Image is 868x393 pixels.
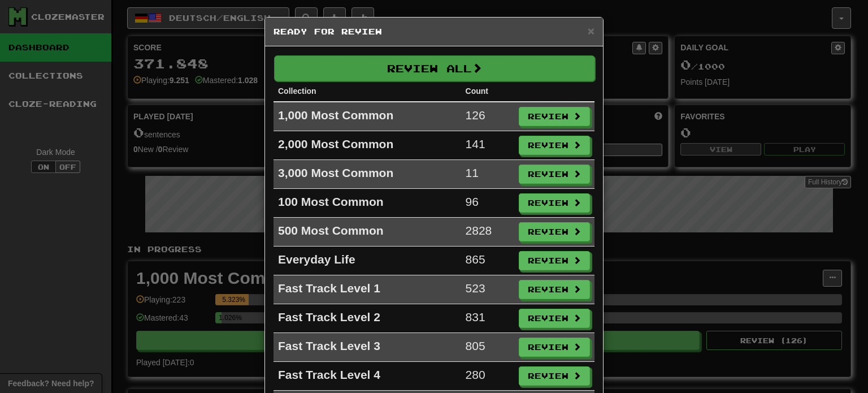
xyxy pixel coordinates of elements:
td: 280 [461,362,514,391]
button: Review [519,107,590,126]
button: Review All [274,55,595,81]
td: 500 Most Common [274,218,461,247]
td: 831 [461,304,514,333]
td: 11 [461,160,514,189]
td: 1,000 Most Common [274,102,461,131]
button: Review [519,222,590,241]
button: Review [519,309,590,328]
td: 865 [461,247,514,275]
td: 3,000 Most Common [274,160,461,189]
td: 805 [461,333,514,362]
th: Collection [274,81,461,102]
td: 2828 [461,218,514,247]
button: Close [588,25,594,37]
td: 2,000 Most Common [274,131,461,160]
td: Fast Track Level 2 [274,304,461,333]
td: 523 [461,275,514,304]
button: Review [519,193,590,213]
td: 141 [461,131,514,160]
td: Everyday Life [274,247,461,275]
button: Review [519,280,590,299]
td: Fast Track Level 1 [274,275,461,304]
button: Review [519,251,590,270]
td: 126 [461,102,514,131]
td: Fast Track Level 3 [274,333,461,362]
button: Review [519,338,590,357]
td: Fast Track Level 4 [274,362,461,391]
td: 96 [461,189,514,218]
button: Review [519,136,590,155]
button: Review [519,366,590,386]
button: Review [519,165,590,184]
span: × [588,24,594,37]
th: Count [461,81,514,102]
td: 100 Most Common [274,189,461,218]
h5: Ready for Review [274,26,594,37]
